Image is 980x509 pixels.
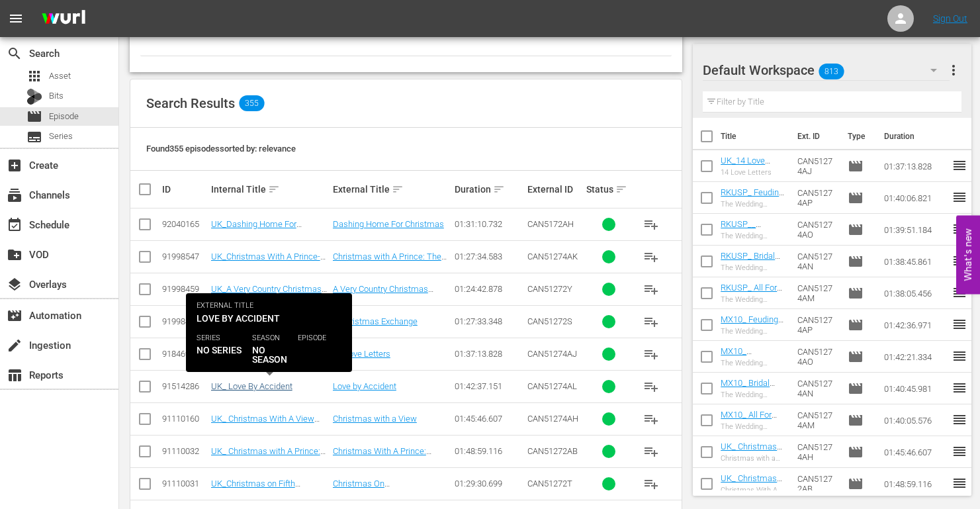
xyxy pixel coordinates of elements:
span: 355 [239,95,264,111]
span: Episode [848,444,864,460]
div: 01:48:59.116 [455,446,523,456]
button: playlist_add [635,338,667,370]
a: UK_14 Love Letters [211,349,284,359]
span: Channels [7,187,22,203]
span: Episode [848,317,864,333]
span: CAN5172AH [527,219,574,229]
button: more_vert [946,54,961,86]
a: 14 Love Letters [333,349,390,359]
a: Christmas With A Prince: Becoming Royal [333,446,431,466]
div: 92040165 [162,219,207,229]
span: reorder [952,475,967,491]
span: more_vert [946,62,961,78]
button: Open Feedback Widget [956,215,980,294]
div: Bits [26,89,42,105]
td: CAN51274AP [792,309,842,341]
td: 01:42:21.334 [879,341,952,373]
span: Episode [848,190,864,206]
a: Dashing Home For Christmas [333,219,444,229]
div: 14 Love Letters [721,168,787,177]
span: Episode [848,285,864,301]
span: Series [49,130,73,143]
span: Episode [26,109,42,124]
a: Christmas with A Prince: The Royal Baby [333,252,447,271]
img: ans4CAIJ8jUAAAAAAAAAAAAAAAAAAAAAAAAgQb4GAAAAAAAAAAAAAAAAAAAAAAAAJMjXAAAAAAAAAAAAAAAAAAAAAAAAgAT5G... [32,3,95,34]
span: playlist_add [643,346,659,362]
div: 01:24:42.878 [455,284,523,294]
span: CAN51272S [527,316,572,326]
div: 01:27:34.583 [455,252,523,261]
div: The Wedding Planners: Algo que Celebrar [721,359,787,367]
td: 01:40:05.576 [879,404,952,436]
span: CAN51272Y [527,284,572,294]
span: Automation [7,308,22,324]
td: 01:40:45.981 [879,373,952,404]
span: sort [268,183,280,195]
a: RKUSP_ Bridal Brigade -WP [721,251,780,271]
span: Schedule [7,217,22,233]
div: Status [586,181,631,197]
div: 91110032 [162,446,207,456]
div: Internal Title [211,181,329,197]
a: MX10_ Bridal Brigade - WP [721,378,775,398]
a: A Christmas Exchange [333,316,418,326]
div: 01:27:33.348 [455,316,523,326]
span: CAN51274AH [527,414,578,424]
span: VOD [7,247,22,263]
div: The Wedding Planners: Brigada Nupcial [721,263,787,272]
div: 01:42:37.151 [455,381,523,391]
span: playlist_add [643,443,659,459]
span: reorder [952,189,967,205]
span: Create [7,158,22,173]
span: Reports [7,367,22,383]
td: CAN51274AJ [792,150,842,182]
span: Found 355 episodes sorted by: relevance [146,144,296,154]
span: playlist_add [643,281,659,297]
a: UK_Christmas on Fifth Avenue_BrainPower [211,479,300,498]
span: reorder [952,285,967,301]
span: playlist_add [643,476,659,492]
div: The Wedding Planners: Algo que Celebrar [721,232,787,240]
td: CAN51274AM [792,404,842,436]
span: Episode [49,110,79,123]
div: The Wedding Planners: Todo por Amor [721,422,787,431]
td: CAN51274AH [792,436,842,468]
span: Episode [848,412,864,428]
span: reorder [952,348,967,364]
div: External ID [527,184,582,195]
a: UK_Dashing Home For Christmas [211,219,302,239]
a: Love by Accident [333,381,396,391]
span: sort [392,183,404,195]
a: UK_ Christmas With A View _BrainPower [211,414,320,434]
div: 91998417 [162,316,207,326]
td: 01:42:36.971 [879,309,952,341]
button: playlist_add [635,403,667,435]
th: Type [840,118,876,155]
a: UK_Christmas With A Prince-The Royal Baby [211,252,326,271]
button: playlist_add [635,468,667,500]
span: Episode [848,222,864,238]
span: CAN51272T [527,479,572,488]
span: 813 [819,58,844,85]
a: UK_ Christmas with A Prince: Becoming Royal [211,446,326,466]
a: RKUSP__ Champagne Dreams -WP [721,219,769,249]
th: Title [721,118,789,155]
span: Episode [848,349,864,365]
a: MX10_ Champagne Dreams - WP [721,346,771,376]
td: 01:40:06.821 [879,182,952,214]
button: playlist_add [635,306,667,338]
span: Episode [848,158,864,174]
div: ID [162,184,207,195]
td: CAN51274AP [792,182,842,214]
span: reorder [952,158,967,173]
a: Christmas with a View [333,414,417,424]
td: CAN51274AN [792,246,842,277]
div: 91998459 [162,284,207,294]
button: playlist_add [635,208,667,240]
a: MX10_ Feuding Families -WP [721,314,783,334]
a: UK_ Christmas With A View _BrainPower [721,441,782,471]
a: Sign Out [933,13,967,24]
button: playlist_add [635,273,667,305]
span: Asset [26,68,42,84]
span: reorder [952,380,967,396]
